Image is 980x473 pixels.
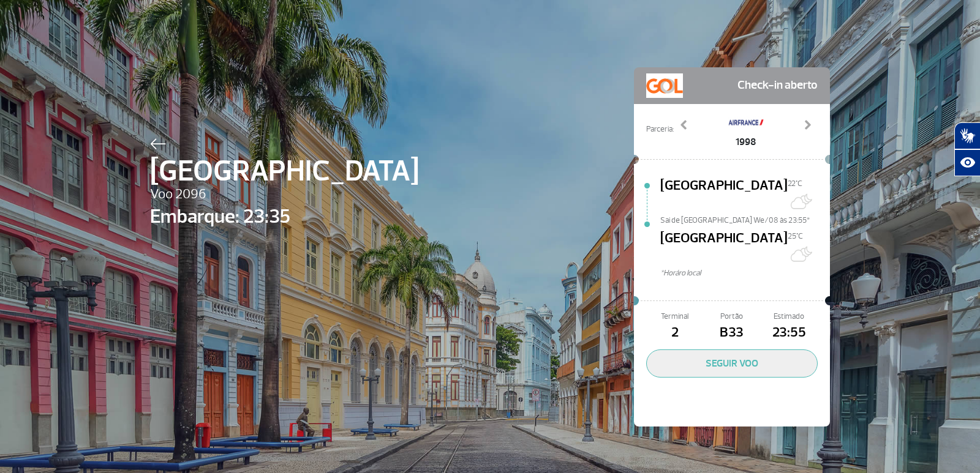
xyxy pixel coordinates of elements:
[737,73,818,98] span: Check-in aberto
[728,135,764,149] span: 1998
[646,124,674,135] span: Parceria:
[788,179,802,188] span: 22°C
[954,149,980,176] button: Abrir recursos assistivos.
[646,311,703,322] span: Terminal
[954,122,980,176] div: Plugin de acessibilidade da Hand Talk.
[954,122,980,149] button: Abrir tradutor de língua de sinais.
[788,189,812,214] img: Muitas nuvens
[660,215,830,223] span: Sai de [GEOGRAPHIC_DATA] We/08 às 23:55*
[646,322,703,343] span: 2
[703,311,760,322] span: Portão
[761,311,818,322] span: Estimado
[150,202,419,231] span: Embarque: 23:35
[660,228,788,267] span: [GEOGRAPHIC_DATA]
[150,149,419,193] span: [GEOGRAPHIC_DATA]
[150,184,419,205] span: Voo 2096
[660,267,830,279] span: *Horáro local
[646,349,818,378] button: SEGUIR VOO
[788,242,812,266] img: Muitas nuvens
[761,322,818,343] span: 23:55
[788,231,803,241] span: 25°C
[703,322,760,343] span: B33
[660,176,788,215] span: [GEOGRAPHIC_DATA]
